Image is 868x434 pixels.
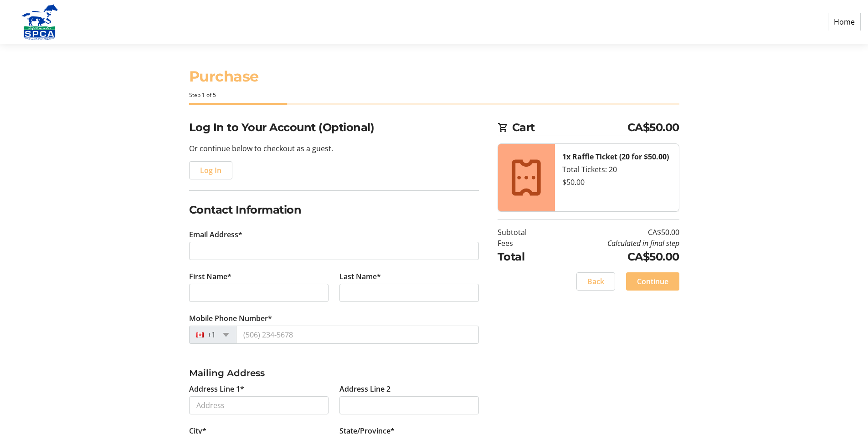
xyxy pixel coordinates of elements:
td: CA$50.00 [550,249,679,265]
div: $50.00 [562,177,672,188]
button: Back [576,272,615,291]
td: Total [498,249,550,265]
label: Email Address* [189,229,242,240]
h3: Mailing Address [189,366,479,380]
span: Cart [512,119,627,136]
td: Calculated in final step [550,238,679,249]
p: Or continue below to checkout as a guest. [189,143,479,154]
label: Address Line 1* [189,383,244,394]
td: Subtotal [498,227,550,238]
h1: Purchase [189,66,679,87]
strong: 1x Raffle Ticket (20 for $50.00) [562,152,669,162]
label: Last Name* [339,271,381,282]
button: Continue [626,272,679,291]
a: Home [828,13,861,31]
td: CA$50.00 [550,227,679,238]
div: Step 1 of 5 [189,91,679,99]
label: First Name* [189,271,231,282]
input: (506) 234-5678 [236,326,479,344]
label: Mobile Phone Number* [189,313,272,324]
span: Back [587,276,604,287]
h2: Log In to Your Account (Optional) [189,119,479,136]
span: CA$50.00 [627,119,679,136]
h2: Contact Information [189,202,479,218]
label: Address Line 2 [339,383,390,394]
img: Alberta SPCA's Logo [7,4,72,40]
span: Log In [200,165,221,176]
span: Continue [637,276,668,287]
div: Total Tickets: 20 [562,164,672,175]
td: Fees [498,238,550,249]
input: Address [189,396,329,414]
button: Log In [189,161,232,179]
